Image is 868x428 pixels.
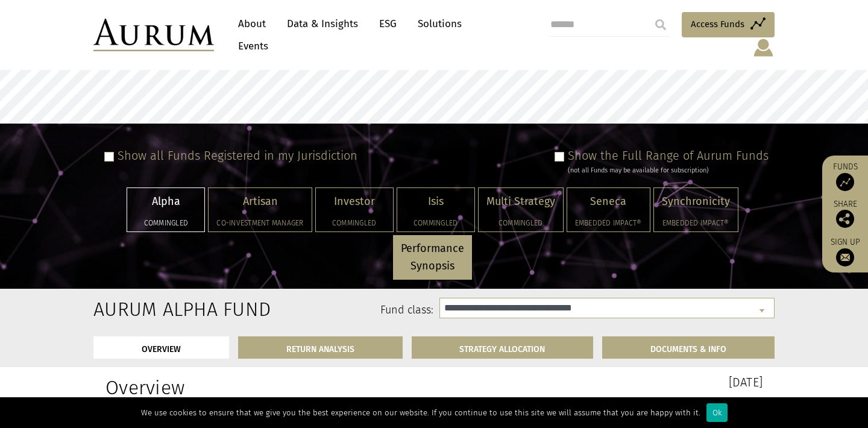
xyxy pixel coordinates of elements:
[405,219,467,227] h5: Commingled
[575,193,642,210] p: Seneca
[324,219,385,227] h5: Commingled
[216,219,303,227] h5: Co-investment Manager
[373,13,403,35] a: ESG
[281,13,364,35] a: Data & Insights
[662,219,730,227] h5: Embedded Impact®
[691,17,744,31] span: Access Funds
[486,219,555,227] h5: Commingled
[682,12,775,37] a: Access Funds
[135,193,197,210] p: Alpha
[105,376,425,399] h1: Overview
[216,193,303,210] p: Artisan
[93,298,192,321] h2: Aurum Alpha Fund
[575,219,642,227] h5: Embedded Impact®
[828,200,862,228] div: Share
[568,148,769,163] label: Show the Full Range of Aurum Funds
[401,240,464,275] p: Performance Synopsis
[836,248,854,266] img: Sign up to our newsletter
[836,173,854,191] img: Access Funds
[93,19,214,51] img: Aurum
[412,336,594,359] a: STRATEGY ALLOCATION
[232,13,272,35] a: About
[238,336,403,359] a: RETURN ANALYSIS
[836,210,854,228] img: Share this post
[443,376,763,388] h3: [DATE]
[828,162,862,191] a: Funds
[486,193,555,210] p: Multi Strategy
[405,193,467,210] p: Isis
[210,303,433,318] label: Fund class:
[232,35,268,57] a: Events
[752,37,775,58] img: account-icon.svg
[662,193,730,210] p: Synchronicity
[706,403,728,422] div: Ok
[568,165,769,176] div: (not all Funds may be available for subscription)
[828,237,862,266] a: Sign up
[649,13,673,37] input: Submit
[602,336,775,359] a: DOCUMENTS & INFO
[118,148,357,163] label: Show all Funds Registered in my Jurisdiction
[412,13,468,35] a: Solutions
[324,193,385,210] p: Investor
[135,219,197,227] h5: Commingled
